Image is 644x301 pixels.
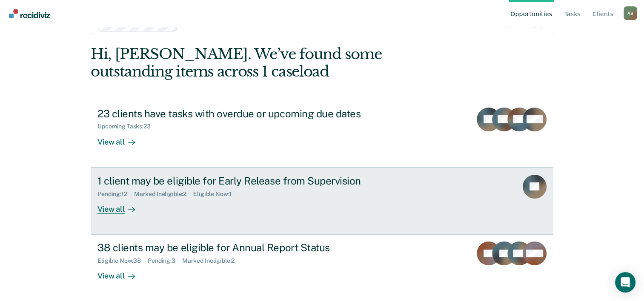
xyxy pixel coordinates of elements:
div: Marked Ineligible : 2 [182,257,241,264]
div: 1 client may be eligible for Early Release from Supervision [97,175,396,187]
div: Marked Ineligible : 2 [134,190,193,198]
a: 1 client may be eligible for Early Release from SupervisionPending:12Marked Ineligible:2Eligible ... [91,168,553,235]
img: Recidiviz [9,9,50,18]
button: Profile dropdown button [624,6,637,20]
div: View all [97,197,145,214]
div: 38 clients may be eligible for Annual Report Status [97,241,396,254]
div: 23 clients have tasks with overdue or upcoming due dates [97,108,396,120]
a: 23 clients have tasks with overdue or upcoming due datesUpcoming Tasks:23View all [91,101,553,168]
div: View all [97,264,145,281]
div: Pending : 12 [97,190,134,198]
div: Hi, [PERSON_NAME]. We’ve found some outstanding items across 1 caseload [91,45,461,80]
div: Eligible Now : 38 [97,257,148,264]
div: Upcoming Tasks : 23 [97,123,157,130]
div: Pending : 3 [148,257,182,264]
div: Eligible Now : 1 [193,190,238,198]
div: View all [97,130,145,147]
div: Open Intercom Messenger [615,272,635,292]
div: A S [624,6,637,20]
